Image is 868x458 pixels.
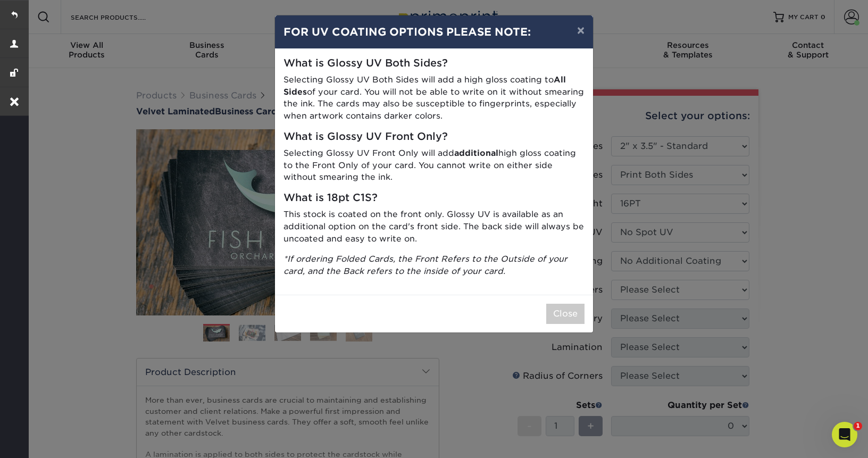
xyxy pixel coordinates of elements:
p: This stock is coated on the front only. Glossy UV is available as an additional option on the car... [283,209,585,245]
span: 1 [854,422,862,430]
iframe: Intercom live chat [832,422,857,447]
h5: What is 18pt C1S? [283,192,585,204]
strong: All Sides [283,74,566,97]
h5: What is Glossy UV Front Only? [283,131,585,143]
h4: FOR UV COATING OPTIONS PLEASE NOTE: [283,24,585,40]
p: Selecting Glossy UV Both Sides will add a high gloss coating to of your card. You will not be abl... [283,74,585,122]
p: Selecting Glossy UV Front Only will add high gloss coating to the Front Only of your card. You ca... [283,147,585,184]
button: Close [546,304,585,324]
i: *If ordering Folded Cards, the Front Refers to the Outside of your card, and the Back refers to t... [283,254,567,276]
button: × [569,15,593,45]
strong: additional [454,148,498,158]
h5: What is Glossy UV Both Sides? [283,57,585,70]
